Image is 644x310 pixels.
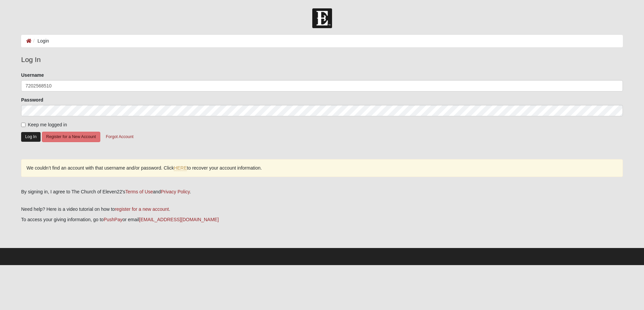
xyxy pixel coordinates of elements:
[21,72,44,78] label: Username
[102,132,138,142] button: Forgot Account
[21,123,25,127] input: Keep me logged in
[21,132,41,142] button: Log In
[139,217,219,222] a: [EMAIL_ADDRESS][DOMAIN_NAME]
[28,122,67,127] span: Keep me logged in
[21,159,623,177] div: We couldn’t find an account with that username and/or password. Click to recover your account inf...
[21,97,43,103] label: Password
[21,216,623,223] p: To access your giving information, go to or email
[21,188,623,195] div: By signing in, I agree to The Church of Eleven22's and .
[104,217,122,222] a: PushPay
[42,132,100,142] button: Register for a New Account
[161,189,190,194] a: Privacy Policy
[32,38,49,45] li: Login
[115,206,169,212] a: register for a new account
[174,165,187,171] a: HERE
[21,54,623,65] legend: Log In
[312,8,332,28] img: Church of Eleven22 Logo
[21,206,623,213] p: Need help? Here is a video tutorial on how to .
[125,189,153,194] a: Terms of Use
